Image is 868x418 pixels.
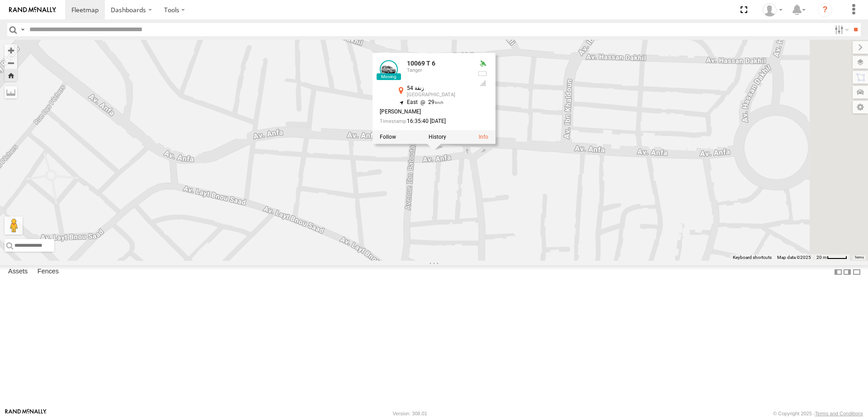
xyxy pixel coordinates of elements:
div: Branch Tanger [759,3,786,17]
label: Realtime tracking of Asset [380,134,396,140]
span: East [407,99,418,105]
label: Search Query [19,23,26,36]
div: © Copyright 2025 - [773,411,863,416]
img: rand-logo.svg [9,7,56,13]
div: GSM Signal = 4 [477,80,488,87]
label: Measure [5,86,17,99]
span: Map data ©2025 [777,255,811,260]
div: [PERSON_NAME] [380,109,470,115]
button: Map Scale: 20 m per 41 pixels [814,254,850,261]
label: Map Settings [853,101,868,113]
a: Terms (opens in new tab) [854,256,864,259]
button: Zoom in [5,44,17,56]
span: 20 m [816,255,827,260]
label: Search Filter Options [831,23,850,36]
div: No battery health information received from this device. [477,70,488,77]
span: 29 [418,99,443,105]
label: Hide Summary Table [852,265,861,278]
button: Drag Pegman onto the map to open Street View [5,216,23,235]
div: 10069 T 6 [407,60,470,67]
label: Dock Summary Table to the Right [843,265,852,278]
div: Valid GPS Fix [477,60,488,67]
a: View Asset Details [479,134,488,140]
i: ? [818,3,832,17]
a: Terms and Conditions [815,411,863,416]
div: Tanger [407,68,470,73]
label: Assets [4,266,32,278]
div: زنقة 54 [407,85,470,91]
div: Date/time of location update [380,118,470,124]
div: Version: 308.01 [393,411,427,416]
a: Visit our Website [5,409,47,418]
label: Dock Summary Table to the Left [834,265,843,278]
div: [GEOGRAPHIC_DATA] [407,92,470,98]
button: Keyboard shortcuts [733,254,772,261]
button: Zoom out [5,56,17,69]
label: Fences [33,266,63,278]
button: Zoom Home [5,69,17,81]
label: View Asset History [429,134,446,140]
